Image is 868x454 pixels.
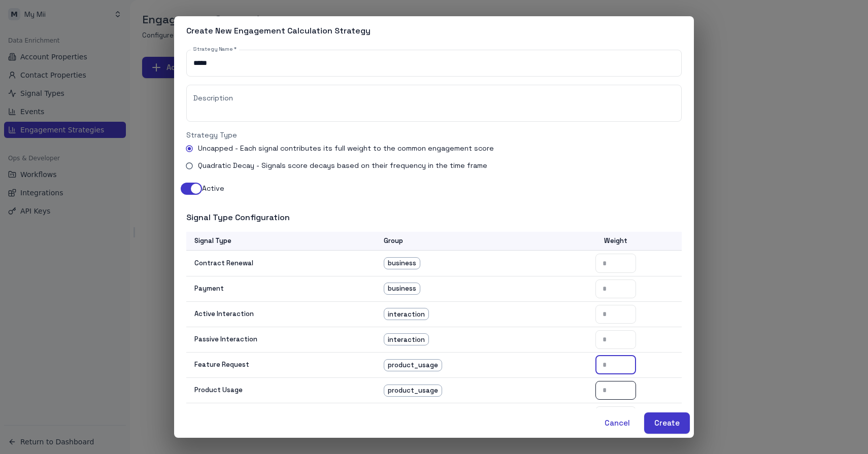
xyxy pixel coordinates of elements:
[194,259,368,268] p: Contract Renewal
[193,45,237,53] label: Strategy Name
[186,211,682,224] h6: Signal Type Configuration
[202,183,224,194] span: Active
[194,284,368,294] p: Payment
[549,232,682,251] th: Weight
[186,130,237,140] legend: Strategy Type
[376,232,549,251] th: Group
[194,309,368,319] p: Active Interaction
[384,386,442,396] span: product_usage
[194,386,368,395] p: Product Usage
[594,412,640,434] button: Cancel
[384,284,420,294] span: business
[174,16,694,46] h2: Create New Engagement Calculation Strategy
[186,232,376,251] th: Signal Type
[198,160,487,171] span: Quadratic Decay - Signals score decays based on their frequency in the time frame
[384,258,420,268] span: business
[194,360,368,370] p: Feature Request
[194,335,368,344] p: Passive Interaction
[644,412,690,434] button: Create
[384,309,428,320] span: interaction
[384,335,428,345] span: interaction
[198,143,494,154] span: Uncapped - Each signal contributes its full weight to the common engagement score
[384,360,442,370] span: product_usage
